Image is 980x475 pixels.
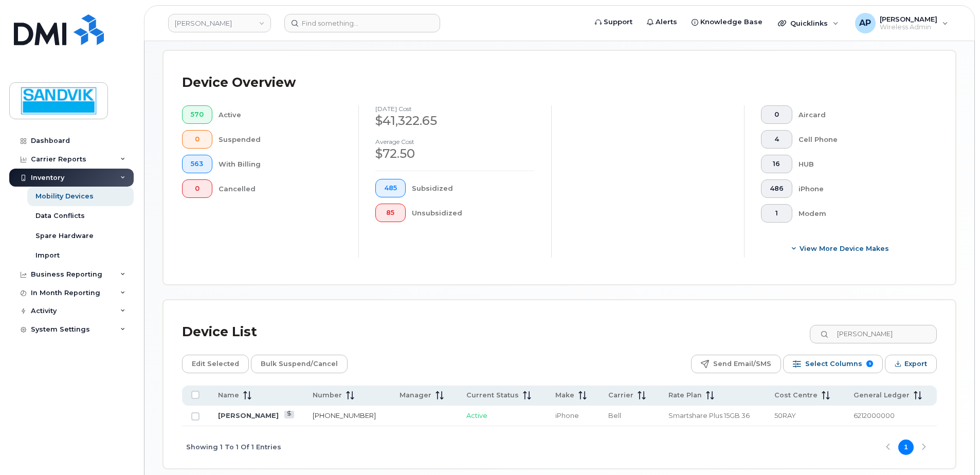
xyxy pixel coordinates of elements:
span: 16 [770,160,784,168]
span: Current Status [466,391,519,400]
button: 16 [761,155,792,173]
button: Select Columns 9 [783,355,883,373]
a: Knowledge Base [684,12,770,32]
span: Support [604,17,632,27]
button: 85 [375,204,406,222]
button: 563 [182,155,212,173]
div: Cell Phone [798,130,921,149]
button: 486 [761,179,792,198]
span: 1 [770,209,784,217]
span: Cost Centre [774,391,818,400]
a: View Last Bill [284,411,294,418]
div: Device Overview [182,69,296,96]
button: 0 [182,179,212,198]
div: Quicklinks [771,13,846,33]
button: Export [885,355,937,373]
span: Carrier [608,391,633,400]
div: Active [219,105,342,124]
span: Number [313,391,342,400]
span: Select Columns [805,356,862,372]
a: [PERSON_NAME] [218,411,279,419]
span: Name [218,391,239,400]
span: Send Email/SMS [713,356,771,372]
span: 9 [866,360,873,367]
span: Rate Plan [668,391,702,400]
span: [PERSON_NAME] [880,15,937,23]
div: Device List [182,319,257,345]
button: Bulk Suspend/Cancel [251,355,348,373]
div: Cancelled [219,179,342,198]
span: 0 [191,185,204,193]
a: Support [588,12,640,32]
div: Suspended [219,130,342,149]
a: [PHONE_NUMBER] [313,411,376,419]
input: Find something... [284,14,440,32]
span: 4 [770,135,784,143]
span: Knowledge Base [700,17,763,27]
span: General Ledger [854,391,910,400]
button: 570 [182,105,212,124]
div: $41,322.65 [375,112,535,130]
h4: Average cost [375,138,535,145]
span: Edit Selected [192,356,239,372]
span: Alerts [656,17,677,27]
button: 0 [182,130,212,149]
span: Smartshare Plus 15GB 36 [668,411,750,419]
input: Search Device List ... [810,325,937,343]
span: Bell [608,411,621,419]
span: 0 [770,111,784,119]
div: $72.50 [375,145,535,162]
span: Active [466,411,487,419]
span: Make [555,391,574,400]
button: Send Email/SMS [691,355,781,373]
div: HUB [798,155,921,173]
span: 486 [770,185,784,193]
span: 85 [384,209,397,217]
span: Showing 1 To 1 Of 1 Entries [186,440,281,455]
div: With Billing [219,155,342,173]
span: 485 [384,184,397,192]
div: Aircard [798,105,921,124]
span: 6212000000 [854,411,895,419]
button: 485 [375,179,406,197]
span: 0 [191,135,204,143]
button: Edit Selected [182,355,249,373]
button: 0 [761,105,792,124]
div: Modem [798,204,921,223]
button: Page 1 [898,440,914,455]
span: AP [859,17,871,29]
span: Manager [400,391,431,400]
a: Alerts [640,12,684,32]
button: View More Device Makes [761,239,920,258]
button: 1 [761,204,792,223]
span: Export [904,356,927,372]
span: 50RAY [774,411,796,419]
span: Bulk Suspend/Cancel [261,356,338,372]
span: View More Device Makes [800,244,889,253]
span: 563 [191,160,204,168]
h4: [DATE] cost [375,105,535,112]
div: Annette Panzani [848,13,955,33]
span: Wireless Admin [880,23,937,31]
span: 570 [191,111,204,119]
span: Quicklinks [790,19,828,27]
div: Subsidized [412,179,535,197]
button: 4 [761,130,792,149]
span: iPhone [555,411,579,419]
a: Sandvik Tamrock [168,14,271,32]
div: iPhone [798,179,921,198]
div: Unsubsidized [412,204,535,222]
